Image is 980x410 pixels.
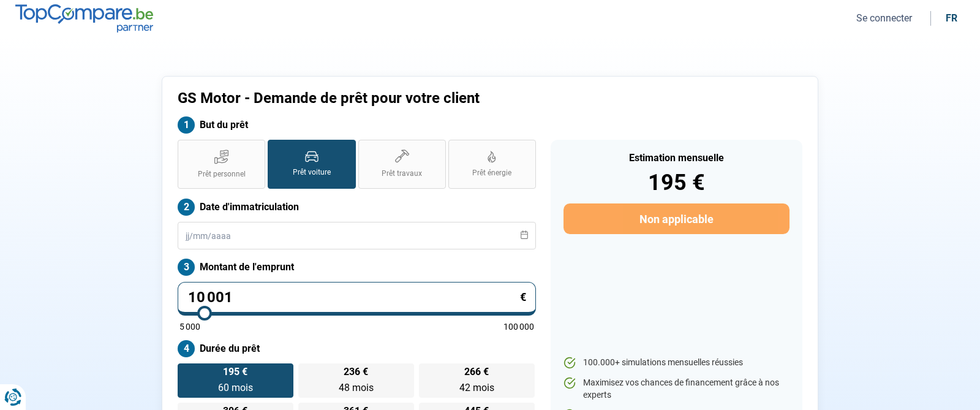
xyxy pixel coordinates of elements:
[464,367,489,377] span: 266 €
[563,203,790,234] button: Non applicable
[520,292,526,303] span: €
[563,153,790,163] div: Estimation mensuelle
[223,367,247,377] span: 195 €
[178,340,536,357] label: Durée du prêt
[503,322,534,331] span: 100 000
[563,357,790,369] li: 100.000+ simulations mensuelles réussies
[178,199,536,216] label: Date d'immatriculation
[382,169,422,179] span: Prêt travaux
[472,168,511,178] span: Prêt énergie
[178,116,536,134] label: But du prêt
[344,367,368,377] span: 236 €
[853,12,916,25] button: Se connecter
[563,377,790,401] li: Maximisez vos chances de financement grâce à nos experts
[178,259,536,276] label: Montant de l'emprunt
[179,322,200,331] span: 5 000
[946,12,957,24] div: fr
[293,167,331,178] span: Prêt voiture
[178,89,643,107] h1: GS Motor - Demande de prêt pour votre client
[218,382,253,393] span: 60 mois
[563,172,790,194] div: 195 €
[339,382,374,393] span: 48 mois
[15,4,153,32] img: TopCompare.be
[198,169,246,180] span: Prêt personnel
[178,222,536,249] input: jj/mm/aaaa
[459,382,494,393] span: 42 mois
